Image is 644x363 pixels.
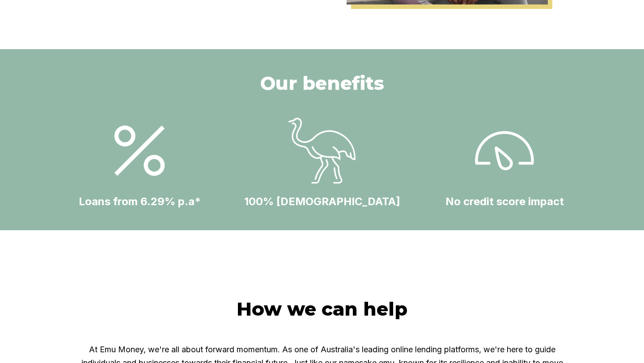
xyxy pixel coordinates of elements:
h2: Our benefits [260,72,384,95]
img: Loans from 6.29% p.a* [288,117,356,184]
h4: Loans from 6.29% p.a* [79,195,201,208]
h4: No credit score impact [445,195,564,208]
h4: 100% [DEMOGRAPHIC_DATA] [244,195,400,208]
h2: How we can help [237,297,407,321]
img: Loans from 6.29% p.a* [106,117,173,184]
img: Loans from 6.29% p.a* [471,117,538,184]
